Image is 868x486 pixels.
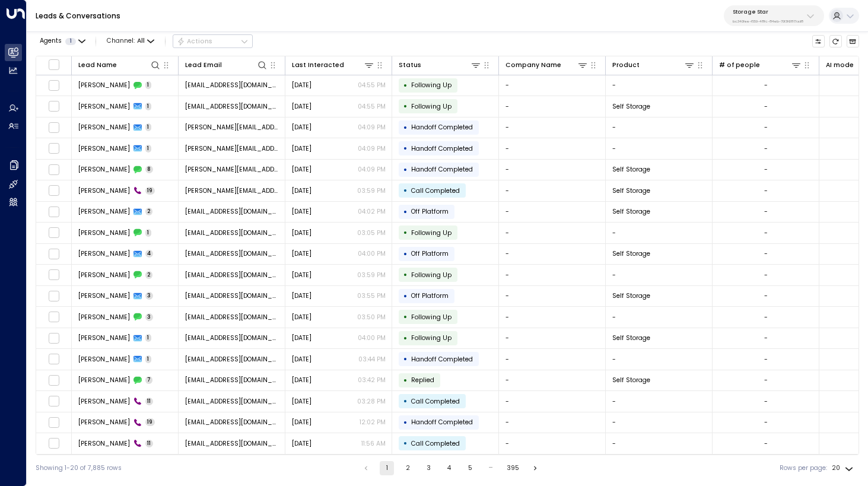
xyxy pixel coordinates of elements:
button: page 1 [380,461,394,475]
div: • [403,288,408,304]
button: Go to page 395 [504,461,522,475]
td: - [499,160,606,180]
p: 03:59 PM [357,186,386,195]
td: - [499,286,606,307]
div: - [764,144,768,153]
div: - [764,81,768,90]
button: Go to page 3 [421,461,435,475]
div: Company Name [505,60,561,71]
td: - [499,75,606,96]
td: - [499,349,606,370]
span: bleal58.bl@gmail.com [185,291,279,300]
div: • [403,204,408,220]
div: • [403,267,408,282]
td: - [499,455,606,475]
label: Rows per page: [780,463,827,473]
span: Self Storage [612,291,650,300]
span: caroline.conville@gmail.com [185,186,279,195]
span: Sep 11, 2025 [292,271,311,279]
div: # of people [719,59,802,71]
span: caroline.conville@gmail.com [185,165,279,174]
span: Following Up [411,228,452,237]
span: Following Up [411,333,452,342]
span: Tam_robinson@yahoo.com [185,376,279,385]
span: Handoff Completed [411,165,473,174]
span: Call Completed [411,397,460,406]
span: 1 [145,229,152,237]
div: - [764,228,768,237]
p: 03:28 PM [357,397,386,406]
span: 1 [145,81,152,89]
div: 20 [832,461,856,475]
p: Storage Star [733,8,803,15]
p: 03:42 PM [358,376,386,385]
span: Channel: [103,35,158,47]
span: Toggle select row [48,227,59,239]
p: 04:09 PM [358,165,386,174]
div: • [403,162,408,177]
span: Toggle select row [48,143,59,154]
span: Tam_robinson@yahoo.com [185,397,279,406]
div: AI mode [826,60,854,71]
div: Actions [177,37,213,46]
span: Toggle select row [48,374,59,386]
span: Lydia Henry [78,228,130,237]
button: Actions [173,34,253,49]
p: 03:55 PM [357,291,386,300]
span: Toggle select row [48,164,59,175]
div: • [403,415,408,430]
div: • [403,120,408,135]
div: - [764,439,768,448]
button: Customize [812,35,825,48]
span: 7 [145,376,153,384]
span: 11 [145,398,154,405]
td: - [606,75,713,96]
div: Product [612,59,695,71]
span: Off Platform [411,249,449,258]
span: Toggle select row [48,354,59,365]
span: Toggle select row [48,396,59,407]
span: Handoff Completed [411,355,473,364]
div: • [403,78,408,93]
button: Go to page 4 [442,461,456,475]
span: Following Up [411,271,452,279]
td: - [499,202,606,223]
span: Caroline Conville [78,144,130,153]
span: 19 [145,187,155,195]
span: 1 [145,145,152,153]
span: 8 [145,166,154,173]
span: Toggle select row [48,101,59,112]
span: Caroline Conville [78,186,130,195]
span: Self Storage [612,165,650,174]
div: - [764,271,768,279]
span: 3 [145,292,154,300]
div: - [764,207,768,216]
span: Self Storage [612,102,650,111]
div: • [403,436,408,451]
span: caroline.conville@gmail.com [185,123,279,132]
p: bc340fee-f559-48fc-84eb-70f3f6817ad8 [733,19,803,24]
span: Self Storage [612,376,650,385]
td: - [499,391,606,412]
span: Alexander Jimenez Guzman [78,102,130,111]
span: Sep 19, 2025 [292,186,311,195]
span: Yesterday [292,81,311,90]
td: - [499,307,606,328]
span: 11 [145,440,154,447]
span: Yesterday [292,228,311,237]
span: Toggle select row [48,80,59,91]
div: • [403,225,408,240]
button: Go to next page [528,461,542,475]
span: Toggle select row [48,206,59,217]
span: Self Storage [612,186,650,195]
td: - [499,244,606,265]
span: 1 [145,103,152,110]
span: Tammy Robinson [78,418,130,427]
span: Mary Turner [78,271,130,279]
p: 04:02 PM [358,207,386,216]
div: • [403,309,408,325]
span: Replied [411,376,434,385]
button: Go to page 5 [463,461,477,475]
span: Caroline Conville [78,165,130,174]
span: 3 [145,313,154,321]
